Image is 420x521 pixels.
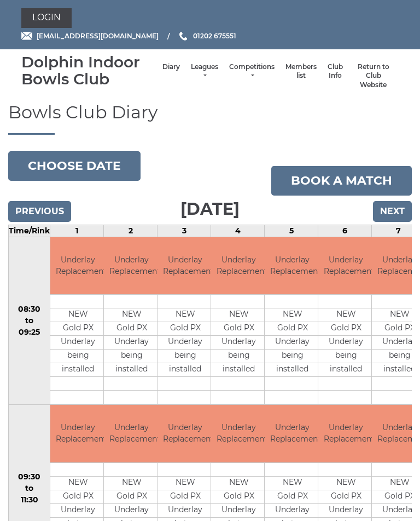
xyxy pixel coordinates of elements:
td: installed [104,363,159,377]
td: Gold PX [157,490,213,503]
td: 08:30 to 09:25 [9,237,50,405]
td: Underlay [265,336,320,350]
td: NEW [104,476,159,490]
td: Underlay Replacement [50,405,106,462]
td: Gold PX [104,490,159,503]
td: 6 [318,225,372,237]
td: NEW [265,476,320,490]
td: Underlay [318,336,374,350]
button: Choose date [8,151,141,181]
td: Underlay Replacement [104,237,159,295]
td: Underlay [104,503,159,517]
td: NEW [157,476,213,490]
a: Members list [285,62,317,81]
a: Phone us 01202 675551 [178,31,236,41]
input: Previous [8,201,71,222]
td: Underlay Replacement [318,405,374,462]
td: Underlay [50,503,106,517]
td: Underlay Replacement [318,237,374,295]
td: installed [157,363,213,377]
div: Dolphin Indoor Bowls Club [21,54,157,88]
td: Underlay [318,503,374,517]
td: Underlay Replacement [265,405,320,462]
td: NEW [318,308,374,322]
td: Gold PX [265,322,320,336]
td: Gold PX [265,490,320,503]
td: being [265,350,320,363]
td: Underlay [211,336,266,350]
td: installed [318,363,374,377]
td: Underlay Replacement [265,237,320,295]
td: NEW [211,308,266,322]
span: [EMAIL_ADDRESS][DOMAIN_NAME] [37,32,159,40]
td: being [318,350,374,363]
td: Underlay Replacement [50,237,106,295]
td: being [157,350,213,363]
td: Underlay Replacement [211,237,266,295]
td: NEW [265,308,320,322]
td: being [104,350,159,363]
td: Gold PX [211,490,266,503]
td: NEW [157,308,213,322]
td: NEW [211,476,266,490]
td: 2 [104,225,157,237]
td: Underlay [265,503,320,517]
td: Underlay [157,336,213,350]
td: Gold PX [318,322,374,336]
td: Gold PX [211,322,266,336]
td: installed [265,363,320,377]
td: 3 [157,225,211,237]
td: Underlay Replacement [104,405,159,462]
a: Login [21,8,72,28]
td: being [211,350,266,363]
a: Email [EMAIL_ADDRESS][DOMAIN_NAME] [21,31,159,41]
td: Gold PX [318,490,374,503]
input: Next [373,201,412,222]
td: Underlay [157,503,213,517]
td: Underlay Replacement [157,405,213,462]
img: Email [21,32,32,40]
span: 01202 675551 [193,32,236,40]
td: Gold PX [157,322,213,336]
a: Leagues [191,62,218,81]
td: being [50,350,106,363]
td: Underlay Replacement [211,405,266,462]
img: Phone us [179,32,187,41]
td: Underlay [211,503,266,517]
td: 1 [50,225,104,237]
td: 4 [211,225,265,237]
a: Club Info [328,62,343,81]
a: Diary [162,62,180,72]
td: installed [211,363,266,377]
td: NEW [50,308,106,322]
td: Gold PX [50,490,106,503]
h1: Bowls Club Diary [8,102,412,134]
td: NEW [104,308,159,322]
td: Underlay [50,336,106,350]
a: Return to Club Website [354,62,393,90]
td: Time/Rink [9,225,50,237]
td: Underlay [104,336,159,350]
td: Underlay Replacement [157,237,213,295]
td: Gold PX [50,322,106,336]
a: Competitions [229,62,275,81]
a: Book a match [271,166,412,196]
td: installed [50,363,106,377]
td: 5 [265,225,318,237]
td: NEW [318,476,374,490]
td: NEW [50,476,106,490]
td: Gold PX [104,322,159,336]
